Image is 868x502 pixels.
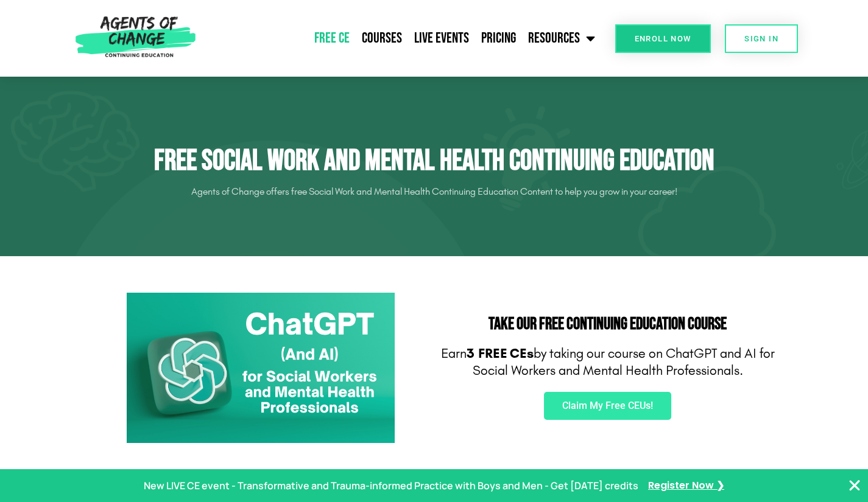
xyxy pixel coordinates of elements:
button: Close Banner [847,478,862,493]
a: SIGN IN [725,24,798,53]
p: Earn by taking our course on ChatGPT and AI for Social Workers and Mental Health Professionals. [440,345,775,380]
a: Free CE [308,23,356,54]
h1: Free Social Work and Mental Health Continuing Education [93,144,775,179]
a: Resources [522,23,601,54]
span: Enroll Now [635,35,691,43]
b: 3 FREE CEs [467,346,534,361]
p: New LIVE CE event - Transformative and Trauma-informed Practice with Boys and Men - Get [DATE] cr... [144,477,638,495]
a: Enroll Now [615,24,711,53]
h2: Take Our FREE Continuing Education Course [440,316,775,333]
a: Register Now ❯ [648,477,724,495]
a: Pricing [475,23,522,54]
a: Claim My Free CEUs! [544,392,671,420]
a: Live Events [408,23,475,54]
a: Courses [356,23,408,54]
span: SIGN IN [744,35,778,43]
span: Claim My Free CEUs! [562,401,653,411]
nav: Menu [201,23,601,54]
p: Agents of Change offers free Social Work and Mental Health Continuing Education Content to help y... [93,182,775,201]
